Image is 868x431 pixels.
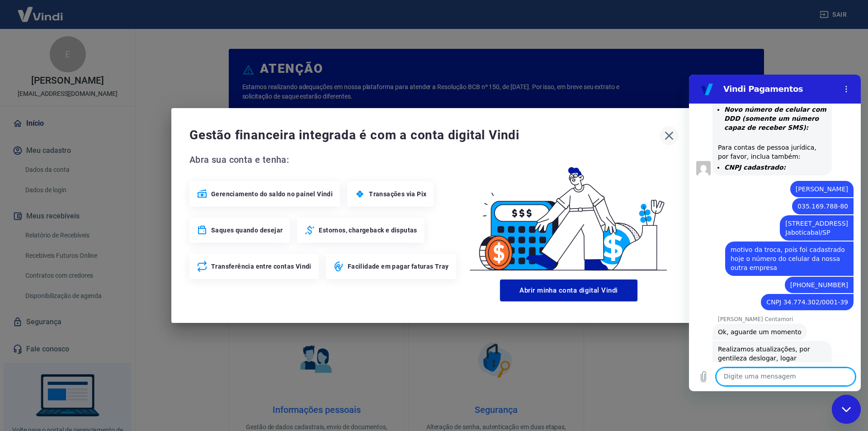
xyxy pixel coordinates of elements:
[459,152,679,276] img: Good Billing
[211,262,311,271] span: Transferência entre contas Vindi
[369,189,426,199] span: Transações via Pix
[832,395,861,424] iframe: Botão para abrir a janela de mensagens, conversa em andamento
[211,189,333,199] span: Gerenciamento do saldo no painel Vindi
[189,152,459,167] span: Abra sua conta e tenha:
[689,75,861,391] iframe: Janela de mensagens
[189,126,660,144] span: Gestão financeira integrada é com a conta digital Vindi
[500,279,637,301] button: Abrir minha conta digital Vindi
[348,262,449,271] span: Facilidade em pagar faturas Tray
[319,226,417,235] span: Estornos, chargeback e disputas
[211,226,283,235] span: Saques quando desejar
